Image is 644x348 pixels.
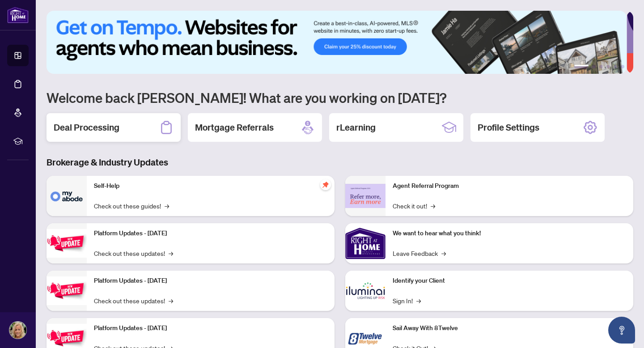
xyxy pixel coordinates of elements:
[195,121,274,134] h2: Mortgage Referrals
[478,121,539,134] h2: Profile Settings
[614,65,617,68] button: 5
[320,179,331,190] span: pushpin
[345,271,386,311] img: Identify your Client
[345,223,386,263] img: We want to hear what you think!
[393,181,626,191] p: Agent Referral Program
[621,65,624,68] button: 6
[431,201,435,211] span: →
[94,229,327,238] p: Platform Updates - [DATE]
[393,201,435,211] a: Check it out!→
[47,156,633,169] h3: Brokerage & Industry Updates
[94,181,327,191] p: Self-Help
[165,201,169,211] span: →
[441,248,446,258] span: →
[94,201,169,211] a: Check out these guides!→
[7,7,29,23] img: logo
[47,176,87,216] img: Self-Help
[393,323,626,333] p: Sail Away With 8Twelve
[94,296,173,306] a: Check out these updates!→
[47,229,87,257] img: Platform Updates - July 21, 2025
[336,121,376,134] h2: rLearning
[94,276,327,286] p: Platform Updates - [DATE]
[47,89,633,106] h1: Welcome back [PERSON_NAME]! What are you working on [DATE]?
[169,248,173,258] span: →
[416,296,421,306] span: →
[608,317,635,344] button: Open asap
[169,296,173,306] span: →
[393,276,626,286] p: Identify your Client
[54,121,119,134] h2: Deal Processing
[393,296,421,306] a: Sign In!→
[9,322,26,339] img: Profile Icon
[393,229,626,238] p: We want to hear what you think!
[47,276,87,305] img: Platform Updates - July 8, 2025
[599,65,603,68] button: 3
[574,65,589,68] button: 1
[94,323,327,333] p: Platform Updates - [DATE]
[94,248,173,258] a: Check out these updates!→
[47,11,627,74] img: Slide 0
[393,248,446,258] a: Leave Feedback→
[606,65,610,68] button: 4
[592,65,596,68] button: 2
[345,184,386,208] img: Agent Referral Program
